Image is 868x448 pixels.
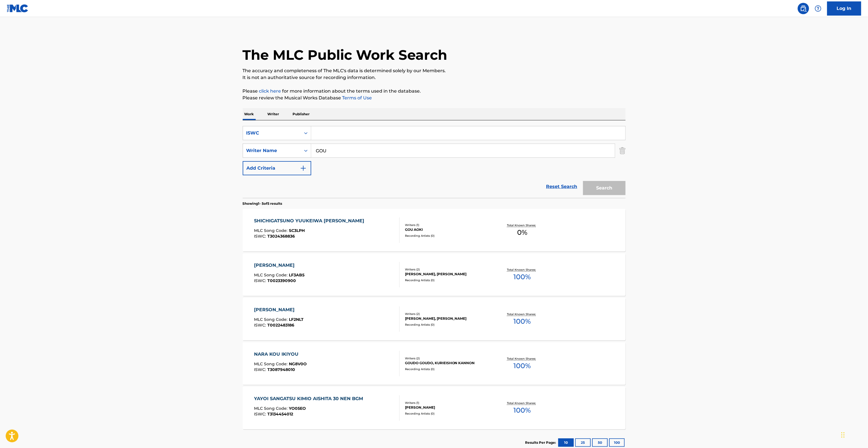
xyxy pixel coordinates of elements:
img: MLC Logo [7,4,29,12]
span: T0022483186 [267,323,294,328]
span: T3134454012 [267,411,293,417]
div: Recording Artists ( 0 ) [405,278,490,282]
span: T3024368836 [267,234,295,239]
span: MLC Song Code : [254,228,289,233]
p: Writer [266,108,281,120]
div: YAYOI SANGATSU KIMIO AISHITA 30 NEN BGM [254,395,366,402]
span: NG8V0O [289,361,307,366]
span: LF3AB5 [289,272,304,278]
a: [PERSON_NAME]MLC Song Code:LF2NLTISWC:T0022483186Writers (2)[PERSON_NAME], [PERSON_NAME]Recording... [243,298,626,340]
a: YAYOI SANGATSU KIMIO AISHITA 30 NEN BGMMLC Song Code:YO05EOISWC:T3134454012Writers (1)[PERSON_NAM... [243,387,626,429]
a: click here [259,88,281,94]
div: Drag [841,426,845,443]
p: Please for more information about the terms used in the database. [243,88,626,95]
p: Total Known Shares: [507,357,538,361]
div: GOU AOKI [405,227,490,232]
p: The accuracy and completeness of The MLC's data is determined solely by our Members. [243,67,626,74]
div: Writers ( 1 ) [405,401,490,405]
div: Help [812,3,824,14]
div: Recording Artists ( 0 ) [405,411,490,416]
div: GOUDO GOUDO, KURIEISHON KANNON [405,360,490,366]
p: Please review the Musical Works Database [243,95,626,101]
span: ISWC : [254,323,267,328]
span: MLC Song Code : [254,272,289,278]
div: ISWC [246,130,297,136]
span: MLC Song Code : [254,406,289,411]
p: Total Known Shares: [507,401,538,405]
span: 100 % [514,361,531,371]
button: 25 [575,438,591,447]
img: search [800,5,807,12]
button: 50 [592,438,608,447]
a: Terms of Use [341,95,372,101]
p: Work [243,108,256,120]
p: Publisher [291,108,312,120]
span: 0 % [517,227,527,238]
div: Writers ( 2 ) [405,267,490,272]
p: Total Known Shares: [507,268,538,272]
span: T0023390900 [267,278,296,283]
span: 100 % [514,316,531,327]
span: LF2NLT [289,317,304,322]
span: ISWC : [254,411,267,417]
div: Recording Artists ( 0 ) [405,323,490,327]
p: Showing 1 - 5 of 5 results [243,201,282,206]
a: Reset Search [543,180,580,193]
span: YO05EO [289,406,306,411]
a: NARA KOU IKIYOUMLC Song Code:NG8V0OISWC:T3087948010Writers (2)GOUDO GOUDO, KURIEISHON KANNONRecor... [243,342,626,385]
div: Writers ( 2 ) [405,356,490,360]
p: Total Known Shares: [507,223,538,227]
button: Add Criteria [243,161,311,175]
span: T3087948010 [267,367,295,372]
iframe: Chat Widget [840,421,868,448]
div: Recording Artists ( 0 ) [405,234,490,238]
span: 100 % [514,272,531,282]
a: Log In [827,1,861,16]
div: [PERSON_NAME] [254,306,304,313]
div: [PERSON_NAME] [405,405,490,410]
img: 9d2ae6d4665cec9f34b9.svg [300,165,307,172]
div: [PERSON_NAME] [254,262,304,269]
span: ISWC : [254,367,267,372]
h1: The MLC Public Work Search [243,46,447,63]
button: 100 [609,438,625,447]
form: Search Form [243,126,626,198]
img: help [815,5,822,12]
span: ISWC : [254,234,267,239]
div: Writers ( 1 ) [405,223,490,227]
p: Total Known Shares: [507,312,538,316]
div: [PERSON_NAME], [PERSON_NAME] [405,272,490,277]
span: MLC Song Code : [254,361,289,366]
a: Public Search [798,3,809,14]
span: MLC Song Code : [254,317,289,322]
button: 10 [558,438,574,447]
span: ISWC : [254,278,267,283]
div: SHICHIGATSUNO YUUKEIWA [PERSON_NAME] [254,217,367,224]
span: SC3LPH [289,228,305,233]
div: Writers ( 2 ) [405,312,490,316]
div: [PERSON_NAME], [PERSON_NAME] [405,316,490,321]
span: 100 % [514,405,531,415]
div: Recording Artists ( 0 ) [405,367,490,371]
p: It is not an authoritative source for recording information. [243,74,626,81]
p: Results Per Page: [525,440,558,445]
a: [PERSON_NAME]MLC Song Code:LF3AB5ISWC:T0023390900Writers (2)[PERSON_NAME], [PERSON_NAME]Recording... [243,253,626,296]
div: NARA KOU IKIYOU [254,351,307,358]
a: SHICHIGATSUNO YUUKEIWA [PERSON_NAME]MLC Song Code:SC3LPHISWC:T3024368836Writers (1)GOU AOKIRecord... [243,209,626,251]
img: Delete Criterion [619,144,626,158]
div: Writer Name [246,147,297,154]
